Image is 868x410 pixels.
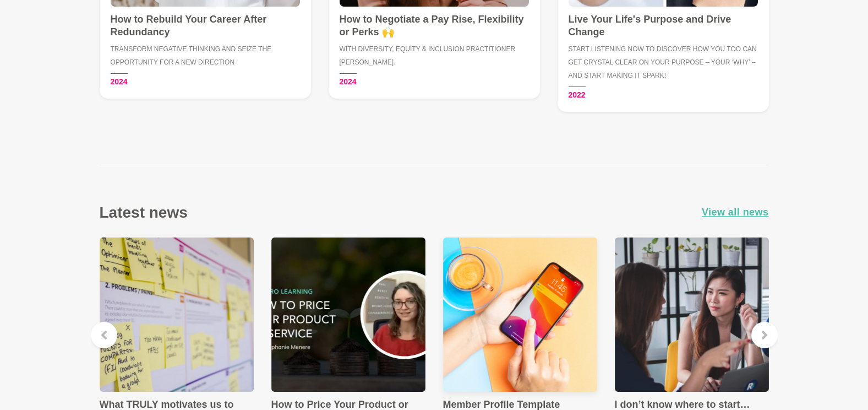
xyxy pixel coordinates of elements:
[340,13,529,38] h4: How to Negotiate a Pay Rise, Flexibility or Perks 🙌
[340,42,529,69] h5: With Diversity, Equity & Inclusion Practitioner [PERSON_NAME].
[569,42,758,82] h5: Start listening now to discover how you too can get crystal clear on your purpose – your ‘why’ – ...
[111,73,128,88] time: 2024
[615,238,769,392] img: I don’t know where to start… Help me find a mentor!
[569,87,586,101] time: 2022
[443,238,597,392] img: Member Profile Template
[340,73,357,88] time: 2024
[569,13,758,38] h4: Live Your Life's Purpose and Drive Change
[111,42,300,69] h5: Transform negative thinking and seize the opportunity for a new direction
[100,238,254,392] img: What TRULY motivates us to achieve our goals?
[702,204,769,220] a: View all news
[100,203,188,222] h3: Latest news
[271,238,425,392] img: How to Price Your Product or Service
[111,13,300,38] h4: How to Rebuild Your Career After Redundancy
